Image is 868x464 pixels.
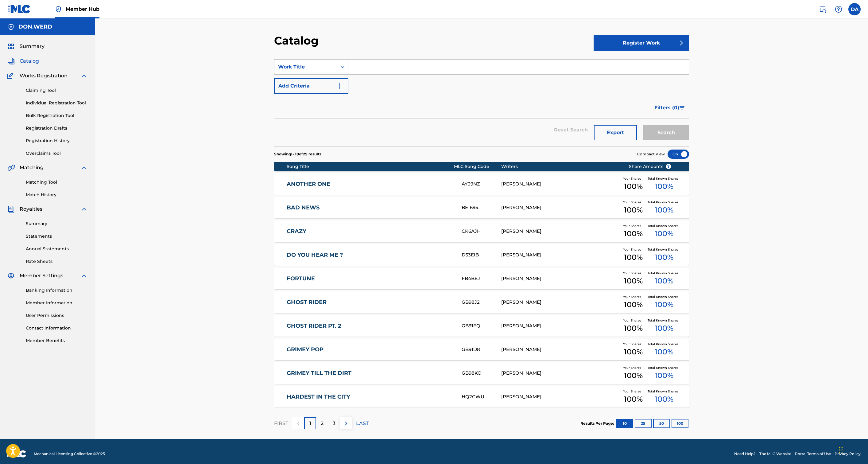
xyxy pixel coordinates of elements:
button: Filters (0) [651,100,689,115]
div: GB98KO [462,370,501,377]
button: 10 [616,419,633,428]
span: 100 % [624,370,643,381]
img: search [819,6,826,13]
span: Your Shares [623,176,644,181]
span: 100 % [655,228,673,239]
a: Rate Sheets [26,258,88,265]
span: Total Known Shares [648,224,681,228]
span: Summary [20,43,45,50]
div: Writers [501,163,619,170]
div: AY39NZ [462,181,501,188]
a: Bulk Registration Tool [26,112,88,119]
div: [PERSON_NAME] [501,322,619,329]
img: 9d2ae6d4665cec9f34b9.svg [336,82,343,90]
span: 100 % [655,323,673,334]
span: Works Registration [20,72,68,80]
button: 100 [672,419,688,428]
div: [PERSON_NAME] [501,251,619,259]
img: f7272a7cc735f4ea7f67.svg [677,39,684,47]
img: expand [80,205,88,213]
p: Results Per Page: [580,421,615,426]
div: GB98J2 [462,299,501,306]
div: DS3EIB [462,251,501,259]
img: Top Rightsholder [55,6,62,13]
a: Individual Registration Tool [26,100,88,106]
a: Statements [26,233,88,240]
span: 100 % [655,181,673,192]
span: Total Known Shares [648,318,681,323]
a: Member Benefits [26,337,88,344]
span: 100 % [655,370,673,381]
iframe: Chat Widget [837,435,868,464]
a: HARDEST IN THE CITY [287,393,454,400]
div: BE1694 [462,204,501,211]
a: Privacy Policy [835,451,861,457]
p: LAST [356,420,369,427]
span: 100 % [655,275,673,287]
span: Total Known Shares [648,342,681,346]
span: 100 % [624,252,643,263]
span: Your Shares [623,342,644,346]
span: Your Shares [623,200,644,205]
span: Total Known Shares [648,200,681,205]
a: Banking Information [26,287,88,294]
span: Royalties [20,205,42,213]
img: Accounts [7,23,15,31]
span: 100 % [624,228,643,239]
div: [PERSON_NAME] [501,393,619,400]
div: GB91FQ [462,322,501,329]
img: expand [80,72,88,80]
a: Registration Drafts [26,125,88,131]
img: Summary [7,43,15,50]
a: Registration History [26,138,88,144]
div: Help [832,3,845,15]
a: GRIMEY TILL THE DIRT [287,370,454,377]
a: ANOTHER ONE [287,181,454,188]
span: 100 % [624,205,643,216]
a: SummarySummary [7,43,45,50]
p: 3 [333,420,335,427]
img: Catalog [7,57,15,65]
div: [PERSON_NAME] [501,370,619,377]
h2: Catalog [274,34,322,48]
div: [PERSON_NAME] [501,346,619,353]
a: CatalogCatalog [7,57,39,65]
form: Search Form [274,59,689,146]
span: Member Hub [66,6,99,13]
a: CRAZY [287,228,454,235]
span: Your Shares [623,224,644,228]
div: Work Title [278,63,333,71]
img: MLC Logo [7,5,31,14]
img: Works Registration [7,72,15,80]
img: Matching [7,164,15,171]
a: Portal Terms of Use [795,451,831,457]
div: CK6AJH [462,228,501,235]
div: FB4BEJ [462,275,501,282]
img: filter [680,106,685,110]
span: Total Known Shares [648,365,681,370]
span: 100 % [624,346,643,357]
img: right [343,420,350,427]
div: [PERSON_NAME] [501,275,619,282]
img: Royalties [7,205,15,213]
span: Total Known Shares [648,176,681,181]
p: 2 [321,420,324,427]
img: expand [80,272,88,279]
span: Compact View [637,151,665,157]
span: 100 % [624,181,643,192]
a: Member Information [26,300,88,306]
span: Your Shares [623,247,644,252]
span: 100 % [624,394,643,405]
span: 100 % [655,346,673,357]
span: Your Shares [623,271,644,275]
button: Register Work [594,35,689,51]
span: Total Known Shares [648,389,681,394]
span: Matching [20,164,44,171]
a: Summary [26,220,88,227]
p: Showing 1 - 10 of 29 results [274,151,321,157]
a: The MLC Website [759,451,791,457]
span: 100 % [655,252,673,263]
a: DO YOU HEAR ME ? [287,251,454,259]
span: Mechanical Licensing Collective © 2025 [34,451,105,457]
